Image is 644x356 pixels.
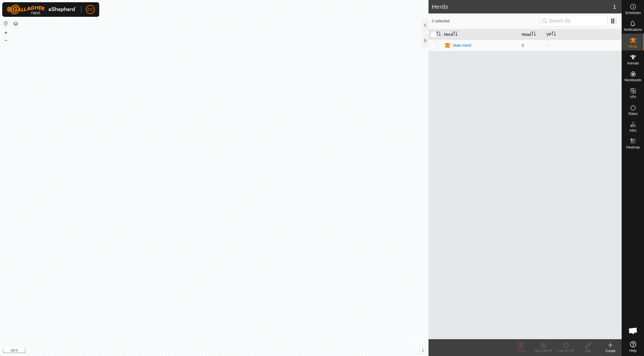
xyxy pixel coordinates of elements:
p-sorticon: Activate to sort [531,32,536,37]
span: Schedules [625,11,641,15]
div: Turn On VP [555,348,577,353]
div: Main Herd [453,43,471,48]
button: i [420,347,426,353]
span: CC [87,7,93,13]
div: Create [599,348,622,353]
a: Help [622,339,644,355]
p-sorticon: Activate to sort [453,32,458,37]
th: VP [544,29,622,40]
span: Infra [629,129,636,132]
div: Open chat [625,322,641,339]
span: Animals [627,62,639,65]
span: Herds [628,45,637,48]
input: Search (S) [540,15,608,27]
button: Map Layers [12,20,19,27]
span: 1 [613,3,616,11]
button: Reset Map [3,20,9,27]
span: Notifications [624,28,642,31]
span: VPs [630,95,636,99]
span: Help [629,349,636,352]
a: Contact Us [220,349,236,354]
button: – [3,37,9,43]
th: Head [519,29,544,40]
div: Edit [577,348,599,353]
span: 0 selected [432,18,540,24]
p-sorticon: Activate to sort [551,32,556,37]
p-sorticon: Activate to sort [436,32,441,37]
span: Status [628,112,638,115]
span: 0 [522,43,524,48]
th: Herd [442,29,520,40]
div: Turn Off VP [532,348,555,353]
td: - [544,40,622,51]
span: Delete [516,349,526,353]
span: i [422,348,423,353]
img: Gallagher Logo [7,4,77,15]
span: Neckbands [624,78,641,82]
span: Heatmap [626,146,640,149]
a: Privacy Policy [192,349,213,354]
h2: Herds [432,3,613,10]
button: + [3,29,9,36]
